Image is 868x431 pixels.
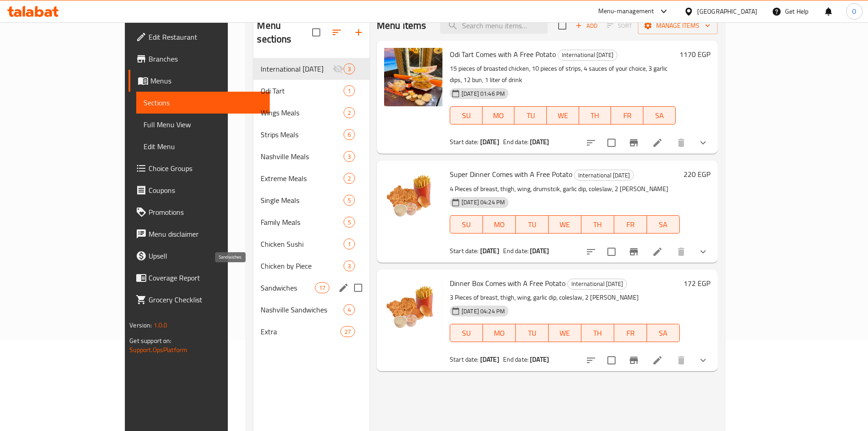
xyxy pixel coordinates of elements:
span: TU [519,218,545,231]
a: Edit Restaurant [128,26,270,48]
span: Chicken Sushi [261,239,343,249]
span: TU [519,327,545,340]
span: TH [585,327,611,340]
img: Dinner Box Comes with A Free Potato [384,277,442,335]
button: Add section [348,21,370,43]
button: MO [483,215,516,234]
div: items [344,63,355,74]
span: Select all sections [307,23,326,42]
button: sort-choices [580,241,602,263]
a: Choice Groups [128,157,270,179]
a: Menu disclaimer [128,223,270,245]
span: 1 [344,87,354,95]
div: items [340,326,355,337]
div: Extreme Meals2 [253,167,370,189]
span: 6 [344,130,354,139]
span: 27 [341,327,354,336]
button: SA [647,324,680,342]
span: Add [574,21,599,31]
a: Menus [128,70,270,92]
span: Coupons [149,185,262,196]
span: Version: [129,319,152,331]
div: International Potato Day [574,170,634,181]
a: Coverage Report [128,267,270,289]
div: Sandwiches17edit [253,277,370,299]
button: TH [581,324,614,342]
span: Grocery Checklist [149,294,262,305]
b: [DATE] [480,136,499,148]
p: 3 Pieces of breast, thigh, wing, garlic dip, coleslaw, 2 [PERSON_NAME] [450,292,680,303]
a: Full Menu View [136,114,270,135]
a: Upsell [128,245,270,267]
span: Select to update [602,133,621,152]
input: search [440,18,548,34]
button: FR [614,324,647,342]
span: Odi Tart [261,85,343,96]
button: edit [337,281,350,295]
span: 1 [344,240,354,249]
div: items [344,304,355,315]
button: WE [547,106,579,125]
div: Nashville Sandwiches4 [253,299,370,321]
button: FR [614,215,647,234]
span: O [852,6,856,16]
span: FR [615,109,640,122]
a: Branches [128,48,270,70]
button: show more [692,349,714,371]
span: Odi Tart Comes with A Free Potato [450,47,556,61]
span: FR [618,327,643,340]
div: Wings Meals2 [253,102,370,124]
div: Strips Meals [261,129,343,140]
img: Super Dinner Comes with A Free Potato [384,168,442,226]
span: Start date: [450,245,479,257]
span: End date: [503,353,529,365]
div: items [344,151,355,162]
div: items [344,260,355,271]
div: International Potato Day [567,279,627,290]
span: International [DATE] [558,50,617,60]
span: TH [585,218,611,231]
span: Select section [553,16,572,35]
span: WE [552,218,578,231]
span: Start date: [450,353,479,365]
span: Nashville Sandwiches [261,304,343,315]
h6: 1170 EGP [679,48,710,61]
button: Add [572,19,601,33]
div: items [315,282,329,293]
div: items [344,129,355,140]
p: 15 pieces of broasted chicken, 10 pieces of strips, 4 sauces of your choice, 3 garlic dips, 12 bu... [450,63,676,86]
h6: 220 EGP [683,168,710,181]
button: Branch-specific-item [623,132,645,154]
svg: Show Choices [698,355,709,366]
a: Support.OpsPlatform [129,344,187,356]
button: SU [450,324,483,342]
span: Super Dinner Comes with A Free Potato [450,167,572,181]
span: [DATE] 04:24 PM [458,198,508,207]
b: [DATE] [530,353,549,365]
span: 5 [344,218,354,227]
span: End date: [503,245,529,257]
a: Sections [136,92,270,114]
a: Edit Menu [136,135,270,157]
span: International [DATE] [575,170,633,181]
button: TU [516,324,549,342]
span: Promotions [149,207,262,218]
span: Add item [572,19,601,33]
span: Family Meals [261,217,343,228]
a: Promotions [128,201,270,223]
div: Single Meals [261,195,343,206]
span: Sections [144,97,262,108]
button: delete [670,349,692,371]
span: 5 [344,196,354,205]
button: TU [516,215,549,234]
h2: Menu items [377,19,426,32]
h6: 172 EGP [683,277,710,290]
span: Branches [149,53,262,64]
div: Menu-management [598,6,654,17]
span: Wings Meals [261,107,343,118]
div: items [344,239,355,249]
button: FR [611,106,643,125]
span: SA [651,327,676,340]
img: Odi Tart Comes with A Free Potato [384,48,442,106]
